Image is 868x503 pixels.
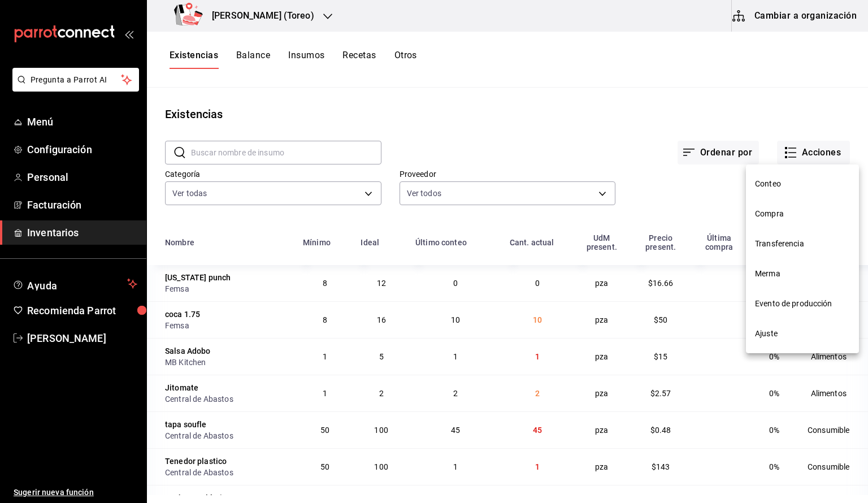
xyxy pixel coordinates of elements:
[755,298,850,310] span: Evento de producción
[755,178,850,190] span: Conteo
[755,328,850,340] span: Ajuste
[755,208,850,220] span: Compra
[755,238,850,250] span: Transferencia
[755,268,850,280] span: Merma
